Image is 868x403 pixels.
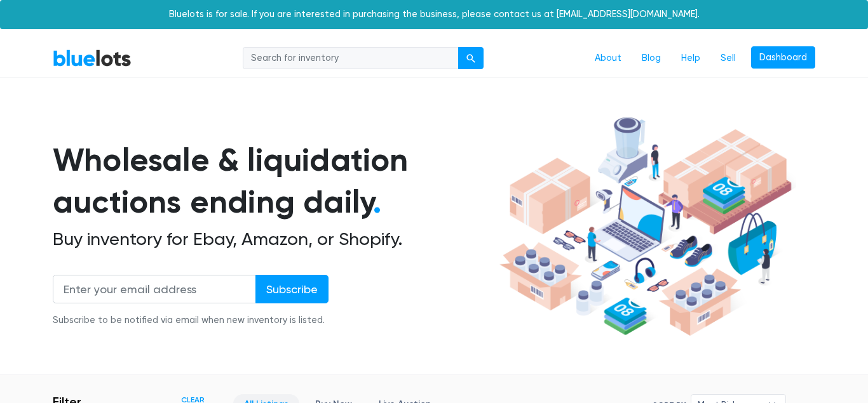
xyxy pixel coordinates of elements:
h2: Buy inventory for Ebay, Amazon, or Shopify. [53,228,495,250]
a: Dashboard [751,46,815,69]
a: BlueLots [53,49,132,67]
input: Search for inventory [243,47,459,70]
a: About [585,46,632,70]
span: . [373,183,381,221]
a: Sell [710,46,746,70]
div: Subscribe to be notified via email when new inventory is listed. [53,314,329,327]
h1: Wholesale & liquidation auctions ending daily [53,139,495,223]
input: Subscribe [255,275,329,303]
a: Help [671,46,710,70]
input: Enter your email address [53,275,256,303]
img: hero-ee84e7d0318cb26816c560f6b4441b76977f77a177738b4e94f68c95b2b83dbb.png [495,111,796,342]
a: Blog [632,46,671,70]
